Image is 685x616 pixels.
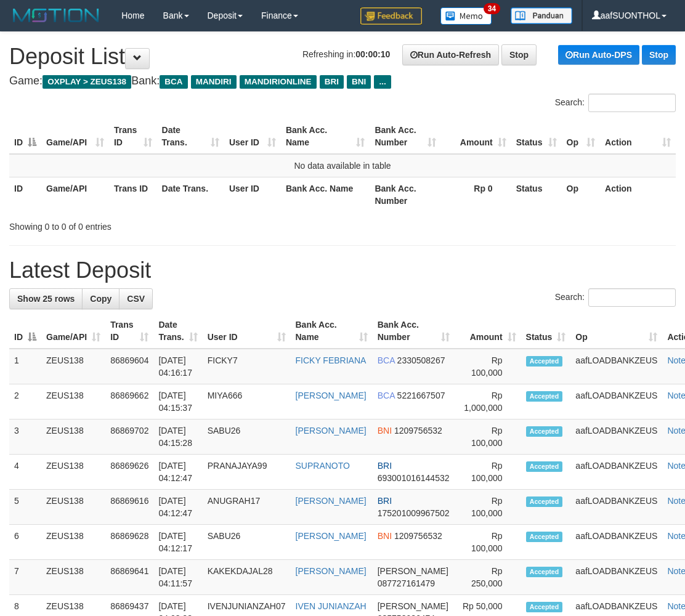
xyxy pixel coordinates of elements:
th: User ID: activate to sort column ascending [203,314,291,349]
th: Status [511,177,562,212]
h1: Latest Deposit [9,258,676,283]
td: 86869641 [105,560,153,595]
td: 2 [9,384,41,419]
a: [PERSON_NAME] [296,566,367,576]
td: 86869662 [105,384,153,419]
input: Search: [588,94,676,112]
td: Rp 250,000 [455,560,521,595]
span: Copy [90,294,111,304]
th: Action [600,177,676,212]
th: Amount: activate to sort column ascending [455,314,521,349]
th: Trans ID [109,177,157,212]
th: Bank Acc. Number: activate to sort column ascending [373,314,455,349]
td: KAKEKDAJAL28 [203,560,291,595]
span: Copy 087727161479 to clipboard [378,578,435,588]
a: [PERSON_NAME] [296,391,367,400]
td: ZEUS138 [41,349,105,384]
span: BCA [378,355,395,365]
span: 34 [484,3,500,14]
td: [DATE] 04:11:57 [153,560,202,595]
span: Copy 693001016144532 to clipboard [378,473,450,483]
td: 3 [9,419,41,455]
span: [PERSON_NAME] [378,566,448,576]
td: ZEUS138 [41,419,105,455]
span: Accepted [526,602,563,612]
span: MANDIRIONLINE [240,75,317,89]
td: Rp 100,000 [455,349,521,384]
td: Rp 100,000 [455,455,521,490]
td: [DATE] 04:15:28 [153,419,202,455]
td: ZEUS138 [41,525,105,560]
td: ANUGRAH17 [203,490,291,525]
span: BRI [320,75,344,89]
a: SUPRANOTO [296,461,350,471]
input: Search: [588,288,676,307]
td: Rp 100,000 [455,525,521,560]
th: Game/API: activate to sort column ascending [41,314,105,349]
span: BCA [378,391,395,400]
td: FICKY7 [203,349,291,384]
td: MIYA666 [203,384,291,419]
span: BRI [378,496,392,506]
strong: 00:00:10 [355,49,390,59]
th: Rp 0 [441,177,511,212]
td: 6 [9,525,41,560]
label: Search: [555,94,676,112]
td: ZEUS138 [41,490,105,525]
a: [PERSON_NAME] [296,496,367,506]
span: MANDIRI [191,75,237,89]
span: BCA [160,75,187,89]
td: [DATE] 04:16:17 [153,349,202,384]
a: Copy [82,288,120,309]
a: Stop [642,45,676,65]
span: Accepted [526,496,563,507]
td: 86869628 [105,525,153,560]
th: ID: activate to sort column descending [9,314,41,349]
td: ZEUS138 [41,384,105,419]
span: Accepted [526,426,563,437]
td: Rp 1,000,000 [455,384,521,419]
th: Bank Acc. Name: activate to sort column ascending [281,119,370,154]
a: Run Auto-DPS [558,45,639,65]
td: aafLOADBANKZEUS [570,525,662,560]
th: Bank Acc. Name [281,177,370,212]
td: ZEUS138 [41,560,105,595]
td: No data available in table [9,154,676,177]
th: Trans ID: activate to sort column ascending [105,314,153,349]
td: 4 [9,455,41,490]
td: Rp 100,000 [455,490,521,525]
th: ID: activate to sort column descending [9,119,41,154]
span: Accepted [526,356,563,367]
span: BNI [347,75,371,89]
td: ZEUS138 [41,455,105,490]
th: Game/API: activate to sort column ascending [41,119,109,154]
td: SABU26 [203,419,291,455]
span: BNI [378,531,392,541]
td: aafLOADBANKZEUS [570,490,662,525]
th: Bank Acc. Number [370,177,440,212]
span: Accepted [526,461,563,472]
th: Status: activate to sort column ascending [521,314,571,349]
th: Action: activate to sort column ascending [600,119,676,154]
td: aafLOADBANKZEUS [570,560,662,595]
th: Amount: activate to sort column ascending [441,119,511,154]
td: PRANAJAYA99 [203,455,291,490]
td: aafLOADBANKZEUS [570,419,662,455]
span: Accepted [526,567,563,577]
div: Showing 0 to 0 of 0 entries [9,216,276,233]
td: Rp 100,000 [455,419,521,455]
a: Run Auto-Refresh [402,44,499,65]
th: Status: activate to sort column ascending [511,119,562,154]
td: 7 [9,560,41,595]
th: Trans ID: activate to sort column ascending [109,119,157,154]
a: IVEN JUNIANZAH [296,601,367,611]
th: Date Trans.: activate to sort column ascending [153,314,202,349]
td: aafLOADBANKZEUS [570,349,662,384]
span: Copy 5221667507 to clipboard [397,391,445,400]
span: CSV [127,294,145,304]
th: Bank Acc. Number: activate to sort column ascending [370,119,440,154]
h4: Game: Bank: [9,75,676,87]
a: Stop [501,44,537,65]
span: Accepted [526,391,563,402]
td: [DATE] 04:12:47 [153,490,202,525]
